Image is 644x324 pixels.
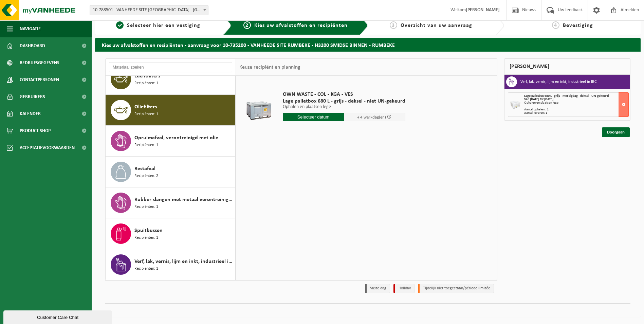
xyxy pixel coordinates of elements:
[134,266,158,272] span: Recipiënten: 1
[134,204,158,210] span: Recipiënten: 1
[20,71,59,88] span: Contactpersonen
[524,111,628,115] div: Aantal leveren: 1
[20,105,41,122] span: Kalender
[106,64,236,95] button: Luchtfilters Recipiënten: 1
[95,38,641,51] h2: Kies uw afvalstoffen en recipiënten - aanvraag voor 10-735200 - VANHEEDE SITE RUMBEKE - H3200 SMI...
[134,142,158,148] span: Recipiënten: 1
[106,218,236,249] button: Spuitbussen Recipiënten: 1
[602,127,630,137] a: Doorgaan
[106,187,236,218] button: Rubber slangen met metaal verontreinigd met olie Recipiënten: 1
[552,21,559,29] span: 4
[365,284,390,293] li: Vaste dag
[116,21,124,29] span: 1
[283,91,405,98] span: OWN WASTE - COL - KGA - VES
[127,23,200,28] span: Selecteer hier een vestiging
[504,58,630,75] div: [PERSON_NAME]
[134,165,155,173] span: Restafval
[90,5,208,15] span: 10-788501 - VANHEEDE SITE RUMBEKE - RUMBEKE
[524,94,609,98] span: Lage palletbox 680 L - grijs - met bigbag - deksel - UN-gekeurd
[134,80,158,87] span: Recipiënten: 1
[466,7,500,13] strong: [PERSON_NAME]
[357,115,386,120] span: + 4 werkdag(en)
[418,284,494,293] li: Tijdelijk niet toegestaan/période limitée
[20,54,59,71] span: Bedrijfsgegevens
[106,126,236,157] button: Opruimafval, verontreinigd met olie Recipiënten: 1
[563,23,593,28] span: Bevestiging
[134,134,218,142] span: Opruimafval, verontreinigd met olie
[134,173,158,179] span: Recipiënten: 2
[106,157,236,187] button: Restafval Recipiënten: 2
[134,196,234,204] span: Rubber slangen met metaal verontreinigd met olie
[90,5,208,15] span: 10-788501 - VANHEEDE SITE RUMBEKE - RUMBEKE
[401,23,472,28] span: Overzicht van uw aanvraag
[520,76,596,87] h3: Verf, lak, vernis, lijm en inkt, industrieel in IBC
[524,101,628,105] div: Ophalen en plaatsen lege
[524,108,628,111] div: Aantal ophalen : 1
[236,59,304,76] div: Keuze recipiënt en planning
[390,21,397,29] span: 3
[283,105,405,109] p: Ophalen en plaatsen lege
[3,309,113,324] iframe: chat widget
[283,98,405,105] span: Lage palletbox 680 L - grijs - deksel - niet UN-gekeurd
[134,103,157,111] span: Oliefilters
[106,95,236,126] button: Oliefilters Recipiënten: 1
[20,139,75,156] span: Acceptatievoorwaarden
[20,37,45,54] span: Dashboard
[134,257,234,266] span: Verf, lak, vernis, lijm en inkt, industrieel in IBC
[134,72,160,80] span: Luchtfilters
[134,227,163,235] span: Spuitbussen
[109,62,232,72] input: Materiaal zoeken
[283,113,344,121] input: Selecteer datum
[106,249,236,280] button: Verf, lak, vernis, lijm en inkt, industrieel in IBC Recipiënten: 1
[524,97,553,101] strong: Van [DATE] tot [DATE]
[20,88,45,105] span: Gebruikers
[393,284,415,293] li: Holiday
[134,111,158,118] span: Recipiënten: 1
[98,21,218,30] a: 1Selecteer hier een vestiging
[254,23,348,28] span: Kies uw afvalstoffen en recipiënten
[134,235,158,241] span: Recipiënten: 1
[20,20,41,37] span: Navigatie
[20,122,51,139] span: Product Shop
[243,21,251,29] span: 2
